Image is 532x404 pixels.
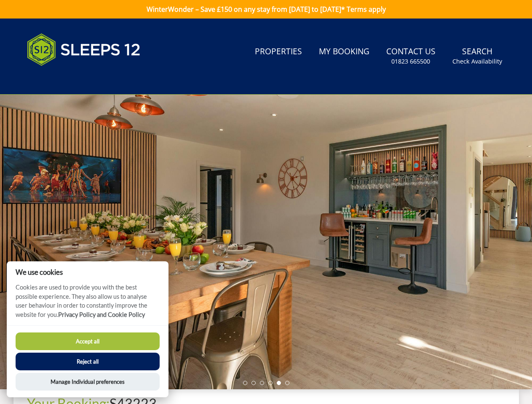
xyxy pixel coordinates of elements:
button: Manage Individual preferences [16,373,160,391]
a: Properties [251,43,305,61]
h2: We use cookies [7,268,168,276]
a: My Booking [315,43,373,61]
button: Accept all [16,332,160,350]
small: 01823 665500 [391,57,430,66]
p: Cookies are used to provide you with the best possible experience. They also allow us to analyse ... [7,283,168,325]
a: Contact Us01823 665500 [383,43,439,70]
a: SearchCheck Availability [449,43,505,70]
button: Reject all [16,353,160,370]
iframe: Customer reviews powered by Trustpilot [23,76,111,83]
a: Privacy Policy and Cookie Policy [58,311,145,318]
small: Check Availability [452,57,502,66]
img: Sleeps 12 [27,29,141,71]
